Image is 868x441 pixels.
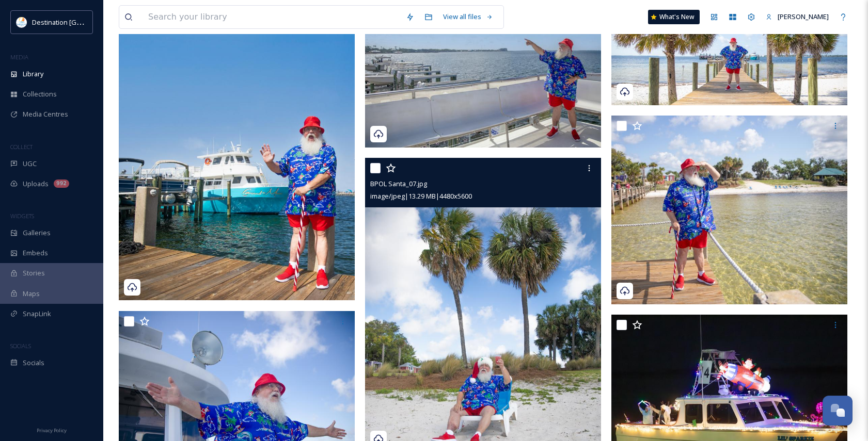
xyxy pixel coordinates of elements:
[143,6,401,28] input: Search your library
[10,342,31,350] span: SOCIALS
[23,289,40,299] span: Maps
[370,191,472,201] span: image/jpeg | 13.29 MB | 4480 x 5600
[32,17,135,27] span: Destination [GEOGRAPHIC_DATA]
[10,53,28,61] span: MEDIA
[23,248,48,258] span: Embeds
[23,358,44,368] span: Socials
[648,10,700,24] a: What's New
[23,109,68,119] span: Media Centres
[37,423,67,436] a: Privacy Policy
[23,159,37,169] span: UGC
[17,17,27,27] img: download.png
[823,396,853,426] button: Open Chat
[761,7,834,27] a: [PERSON_NAME]
[370,179,427,188] span: BPOL Santa_07.jpg
[10,212,34,220] span: WIDGETS
[23,268,45,278] span: Stories
[54,179,69,188] div: 992
[611,116,847,304] img: BPOL Santa_01.jpg
[10,143,33,151] span: COLLECT
[23,69,43,79] span: Library
[23,179,49,189] span: Uploads
[23,228,51,238] span: Galleries
[23,89,57,99] span: Collections
[778,12,829,21] span: [PERSON_NAME]
[23,309,51,319] span: SnapLink
[438,7,498,27] a: View all files
[37,427,67,434] span: Privacy Policy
